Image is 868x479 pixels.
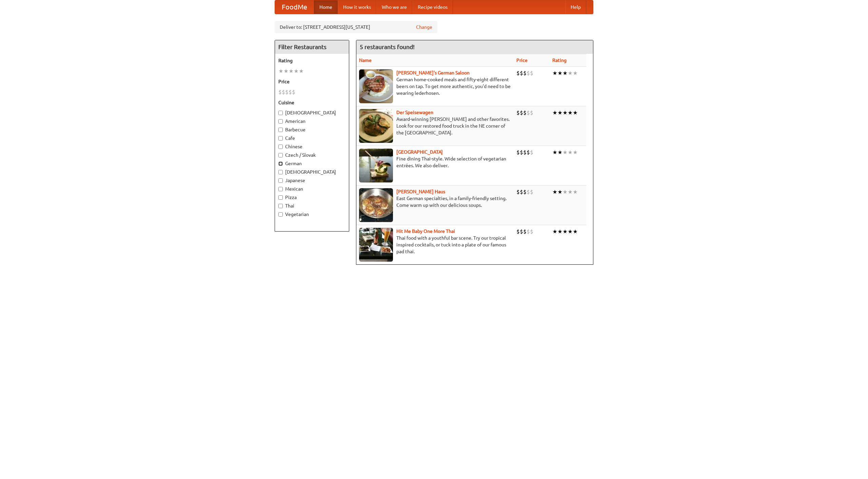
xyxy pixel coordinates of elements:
a: Price [516,58,528,63]
input: Vegetarian [278,212,283,217]
input: [DEMOGRAPHIC_DATA] [278,111,283,115]
li: $ [292,88,295,96]
li: ★ [573,228,578,235]
li: ★ [552,228,557,235]
a: Home [314,0,338,14]
li: ★ [568,69,573,77]
input: Barbecue [278,128,283,132]
p: German home-cooked meals and fifty-eight different beers on tap. To get more authentic, you'd nee... [359,76,511,96]
li: ★ [573,109,578,116]
a: Change [416,24,432,30]
b: Hit Me Baby One More Thai [396,228,455,234]
input: German [278,161,283,166]
a: FoodMe [275,0,314,14]
input: Pizza [278,195,283,200]
li: $ [520,69,523,77]
li: ★ [568,188,573,196]
label: Thai [278,202,346,209]
p: Fine dining Thai-style. Wide selection of vegetarian entrées. We also deliver. [359,155,511,169]
li: $ [516,69,520,77]
li: ★ [563,109,568,116]
input: American [278,119,283,124]
li: ★ [289,67,294,75]
input: Mexican [278,187,283,191]
li: $ [523,69,527,77]
b: [PERSON_NAME]'s German Saloon [396,70,470,75]
li: ★ [563,228,568,235]
li: $ [516,188,520,196]
li: $ [523,188,527,196]
li: ★ [294,67,299,75]
label: Cafe [278,135,346,141]
li: $ [516,149,520,156]
li: ★ [557,109,563,116]
li: $ [527,149,530,156]
p: Thai food with a youthful bar scene. Try our tropical inspired cocktails, or tuck into a plate of... [359,235,511,255]
img: babythai.jpg [359,228,393,262]
li: $ [516,109,520,116]
label: Mexican [278,186,346,192]
label: German [278,160,346,167]
li: $ [523,228,527,235]
label: Japanese [278,177,346,184]
li: ★ [557,188,563,196]
li: ★ [563,188,568,196]
li: $ [530,228,533,235]
a: Name [359,58,372,63]
img: kohlhaus.jpg [359,188,393,222]
li: ★ [573,69,578,77]
li: ★ [299,67,304,75]
a: How it works [338,0,376,14]
h5: Price [278,78,346,85]
li: ★ [573,149,578,156]
li: ★ [557,149,563,156]
p: East German specialties, in a family-friendly setting. Come warm up with our delicious soups. [359,195,511,209]
li: ★ [557,69,563,77]
a: Rating [552,58,567,63]
li: $ [523,109,527,116]
input: Chinese [278,145,283,149]
li: $ [520,109,523,116]
li: ★ [552,149,557,156]
a: Recipe videos [412,0,453,14]
a: Help [565,0,586,14]
p: Award-winning [PERSON_NAME] and other favorites. Look for our restored food truck in the NE corne... [359,116,511,136]
a: [GEOGRAPHIC_DATA] [396,149,443,155]
li: ★ [557,228,563,235]
label: [DEMOGRAPHIC_DATA] [278,169,346,175]
li: $ [523,149,527,156]
img: satay.jpg [359,149,393,182]
label: Pizza [278,194,346,201]
input: Thai [278,204,283,208]
h5: Rating [278,57,346,64]
a: [PERSON_NAME] Haus [396,189,445,194]
li: $ [530,109,533,116]
li: $ [527,69,530,77]
img: esthers.jpg [359,69,393,103]
h5: Cuisine [278,99,346,106]
li: ★ [552,188,557,196]
img: speisewagen.jpg [359,109,393,143]
li: $ [289,88,292,96]
div: Deliver to: [STREET_ADDRESS][US_STATE] [275,21,437,33]
label: Barbecue [278,126,346,133]
li: ★ [568,149,573,156]
input: Czech / Slovak [278,153,283,157]
label: Czech / Slovak [278,152,346,158]
a: Der Speisewagen [396,110,433,115]
li: $ [520,149,523,156]
ng-pluralize: 5 restaurants found! [360,44,415,50]
li: $ [516,228,520,235]
input: Japanese [278,178,283,183]
li: ★ [278,67,283,75]
label: Vegetarian [278,211,346,218]
label: Chinese [278,143,346,150]
input: Cafe [278,136,283,140]
li: ★ [573,188,578,196]
li: $ [527,228,530,235]
input: [DEMOGRAPHIC_DATA] [278,170,283,174]
li: ★ [568,228,573,235]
